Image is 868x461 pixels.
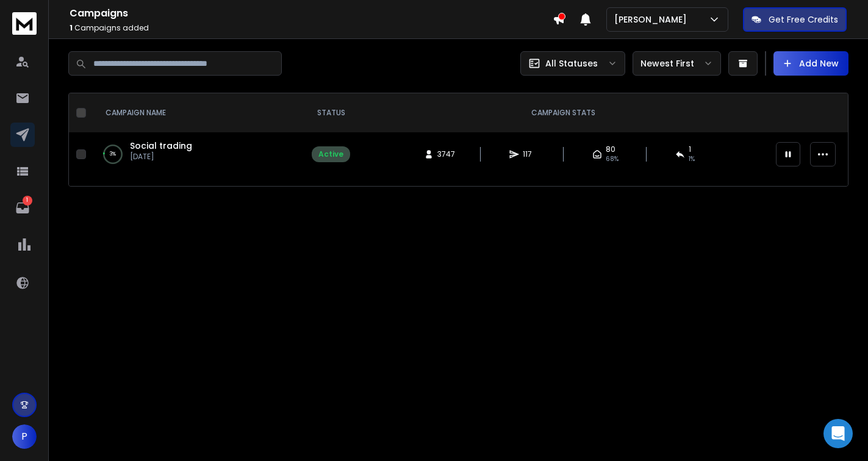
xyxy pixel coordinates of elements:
span: 68 % [606,154,619,164]
th: CAMPAIGN STATS [357,93,769,132]
p: [DATE] [130,152,192,162]
td: 3%Social trading[DATE] [91,132,304,176]
span: 1 % [689,154,695,164]
span: 117 [523,149,535,159]
span: 1 [689,145,691,154]
p: All Statuses [545,57,598,70]
button: Add New [773,51,848,76]
a: 1 [10,196,35,220]
button: Newest First [633,51,721,76]
button: P [12,424,37,449]
h1: Campaigns [70,6,553,21]
p: Campaigns added [70,23,553,33]
span: 3747 [437,149,455,159]
span: 1 [70,23,73,33]
th: CAMPAIGN NAME [91,93,304,132]
img: logo [12,12,37,35]
p: 1 [23,196,32,205]
span: 80 [606,145,615,154]
div: Open Intercom Messenger [823,419,853,448]
a: Social trading [130,140,192,152]
button: Get Free Credits [743,7,847,32]
p: Get Free Credits [769,13,838,26]
p: [PERSON_NAME] [614,13,692,26]
div: Active [318,149,343,159]
p: 3 % [110,148,116,160]
th: STATUS [304,93,357,132]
